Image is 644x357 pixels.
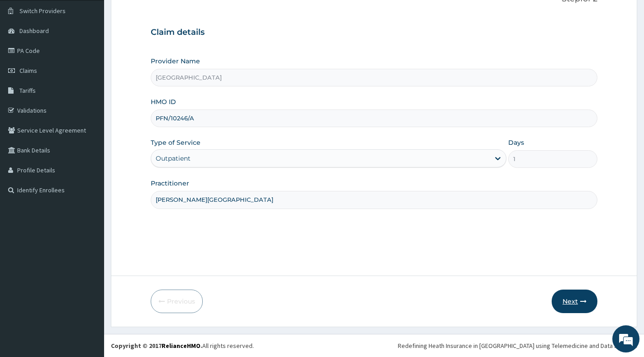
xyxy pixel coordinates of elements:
label: Days [508,138,524,147]
span: Dashboard [19,27,49,35]
footer: All rights reserved. [104,334,644,357]
div: Minimize live chat window [148,5,170,26]
label: HMO ID [151,97,176,106]
a: RelianceHMO [162,342,200,350]
textarea: Type your message and hit 'Enter' [5,247,172,279]
span: Switch Providers [19,7,66,15]
div: Chat with us now [47,51,152,62]
input: Enter Name [151,191,597,209]
label: Provider Name [151,57,200,66]
span: Tariffs [19,86,36,95]
button: Previous [151,290,203,313]
span: Claims [19,67,37,75]
label: Practitioner [151,179,189,188]
label: Type of Service [151,138,200,147]
strong: Copyright © 2017 . [111,342,202,350]
input: Enter HMO ID [151,109,597,127]
button: Next [552,290,597,313]
img: d_794563401_company_1708531726252_794563401 [17,45,37,68]
div: Outpatient [156,154,191,163]
h3: Claim details [151,28,597,38]
span: We're online! [52,114,125,205]
div: Redefining Heath Insurance in [GEOGRAPHIC_DATA] using Telemedicine and Data Science! [398,341,637,350]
